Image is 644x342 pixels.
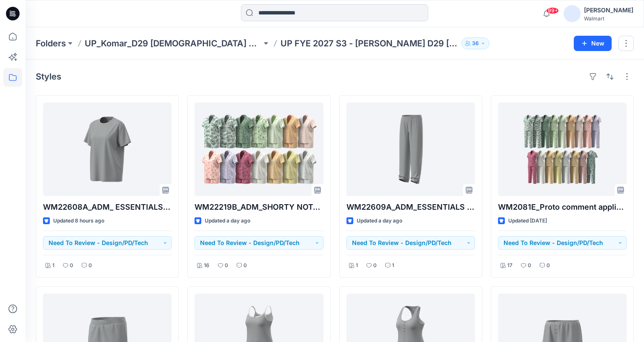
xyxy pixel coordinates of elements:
[204,261,209,270] p: 16
[53,217,104,225] p: Updated 8 hours ago
[36,37,66,49] a: Folders
[461,37,489,49] button: 36
[584,5,633,15] div: [PERSON_NAME]
[472,39,479,48] p: 36
[52,261,54,270] p: 1
[508,217,547,225] p: Updated [DATE]
[89,261,92,270] p: 0
[43,103,172,196] a: WM22608A_ADM_ ESSENTIALS TEE
[43,201,172,213] p: WM22608A_ADM_ ESSENTIALS TEE
[584,15,633,22] div: Walmart
[498,103,627,196] a: WM2081E_Proto comment applied pattern_COLORWAY
[357,217,402,225] p: Updated a day ago
[205,217,250,225] p: Updated a day ago
[70,261,73,270] p: 0
[36,71,61,82] h4: Styles
[243,261,247,270] p: 0
[195,103,323,196] a: WM22219B_ADM_SHORTY NOTCH SET_COLORWAY
[564,5,581,22] img: avatar
[574,36,612,51] button: New
[528,261,531,270] p: 0
[392,261,394,270] p: 1
[225,261,228,270] p: 0
[346,201,475,213] p: WM22609A_ADM_ESSENTIALS LONG PANT
[498,201,627,213] p: WM2081E_Proto comment applied pattern_COLORWAY
[546,7,559,14] span: 99+
[356,261,358,270] p: 1
[195,201,323,213] p: WM22219B_ADM_SHORTY NOTCH SET_COLORWAY
[85,37,262,49] a: UP_Komar_D29 [DEMOGRAPHIC_DATA] Sleep
[373,261,377,270] p: 0
[547,261,550,270] p: 0
[346,103,475,196] a: WM22609A_ADM_ESSENTIALS LONG PANT
[507,261,512,270] p: 17
[280,37,458,49] p: UP FYE 2027 S3 - [PERSON_NAME] D29 [DEMOGRAPHIC_DATA] Sleepwear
